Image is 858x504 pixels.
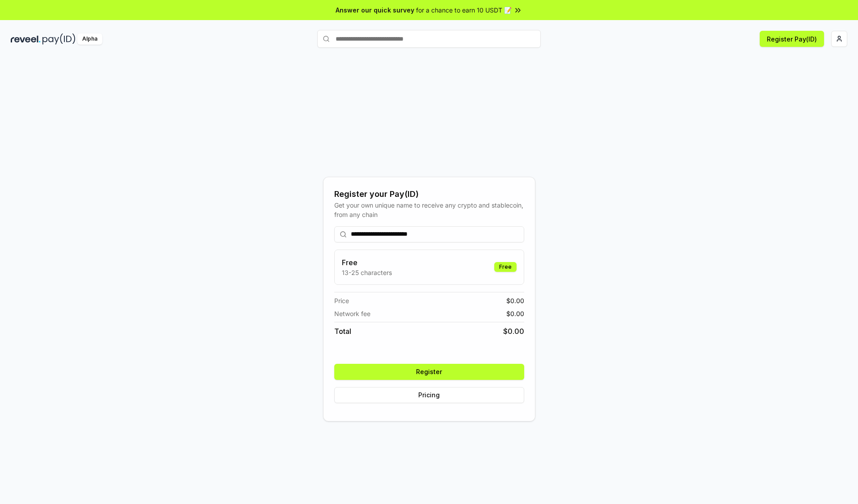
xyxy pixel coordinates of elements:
[494,262,517,272] div: Free
[42,33,76,45] img: pay_id
[334,309,370,318] span: Network fee
[760,31,824,47] button: Register Pay(ID)
[342,268,392,277] p: 13-25 characters
[334,364,524,380] button: Register
[334,188,524,200] div: Register your Pay(ID)
[11,33,41,45] img: reveel_dark
[336,5,414,15] span: Answer our quick survey
[506,309,524,318] span: $ 0.00
[334,326,351,337] span: Total
[334,200,524,219] div: Get your own unique name to receive any crypto and stablecoin, from any chain
[416,5,512,15] span: for a chance to earn 10 USDT 📝
[77,33,102,45] div: Alpha
[334,387,524,403] button: Pricing
[334,296,349,305] span: Price
[342,257,392,268] h3: Free
[506,296,524,305] span: $ 0.00
[503,326,524,337] span: $ 0.00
